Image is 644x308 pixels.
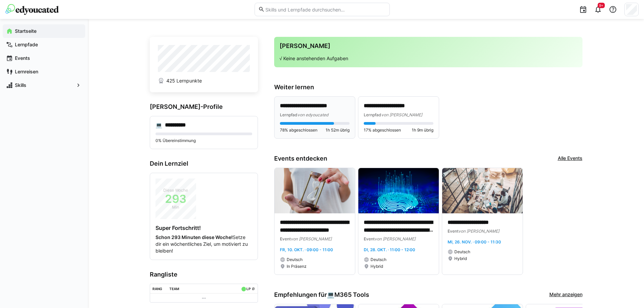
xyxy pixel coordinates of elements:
[274,291,369,299] h3: Empfehlungen für
[364,112,381,117] span: Lernpfad
[280,42,577,50] h3: [PERSON_NAME]
[246,287,251,291] div: LP
[150,160,258,167] h3: Dein Lernziel
[364,247,415,252] span: Di, 28. Okt. · 11:00 - 12:00
[156,122,162,128] div: 💻️
[358,168,439,213] img: image
[326,127,350,133] span: 1h 52m übrig
[327,291,369,299] div: 💻️
[287,257,303,262] span: Deutsch
[265,6,386,13] input: Skills und Lernpfade durchsuchen…
[371,264,383,269] span: Hybrid
[280,112,297,117] span: Lernpfad
[371,257,386,262] span: Deutsch
[274,155,327,162] h3: Events entdecken
[558,155,582,162] a: Alle Events
[280,236,291,241] span: Event
[334,291,369,299] span: M365 Tools
[364,127,401,133] span: 17% abgeschlossen
[448,229,458,234] span: Event
[364,236,375,241] span: Event
[275,168,355,213] img: image
[274,84,582,91] h3: Weiter lernen
[156,138,252,143] p: 0% Übereinstimmung
[280,247,333,252] span: Fr, 10. Okt. · 09:00 - 11:00
[291,236,332,241] span: von [PERSON_NAME]
[549,291,582,299] a: Mehr anzeigen
[458,229,499,234] span: von [PERSON_NAME]
[297,112,328,117] span: von edyoucated
[156,234,252,254] p: Setze dir ein wöchentliches Ziel, um motiviert zu bleiben!
[454,256,467,261] span: Hybrid
[280,55,577,62] p: √ Keine anstehenden Aufgaben
[252,285,255,291] a: ø
[169,287,179,291] div: Team
[412,127,433,133] span: 1h 9m übrig
[287,264,307,269] span: In Präsenz
[375,236,415,241] span: von [PERSON_NAME]
[599,3,603,7] span: 9+
[442,168,523,213] img: image
[166,77,202,84] span: 425 Lernpunkte
[280,127,317,133] span: 78% abgeschlossen
[448,239,501,244] span: Mi, 26. Nov. · 09:00 - 11:30
[156,224,252,231] h4: Super Fortschritt!
[150,103,258,111] h3: [PERSON_NAME]-Profile
[152,287,162,291] div: Rang
[454,249,470,255] span: Deutsch
[381,112,422,117] span: von [PERSON_NAME]
[156,234,233,240] strong: Schon 293 Minuten diese Woche!
[150,271,258,278] h3: Rangliste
